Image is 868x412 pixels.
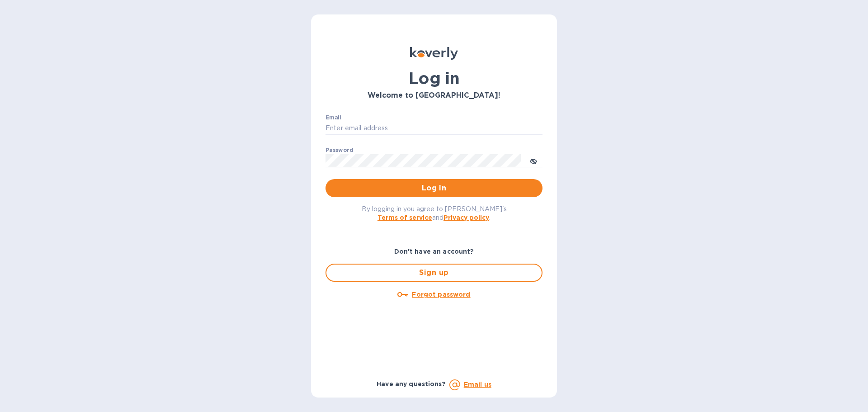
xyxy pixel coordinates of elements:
[377,380,446,388] b: Have any questions?
[410,47,458,60] img: Koverly
[325,91,542,100] h3: Welcome to [GEOGRAPHIC_DATA]!
[325,69,542,88] h1: Log in
[394,248,474,255] b: Don't have an account?
[325,147,353,153] label: Password
[443,214,489,221] a: Privacy policy
[334,267,534,278] span: Sign up
[325,179,542,197] button: Log in
[325,122,542,135] input: Enter email address
[362,205,507,221] span: By logging in you agree to [PERSON_NAME]'s and .
[524,152,542,170] button: toggle password visibility
[464,381,491,388] a: Email us
[325,264,542,282] button: Sign up
[412,291,470,298] u: Forgot password
[325,115,341,120] label: Email
[377,214,432,221] a: Terms of service
[333,183,535,194] span: Log in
